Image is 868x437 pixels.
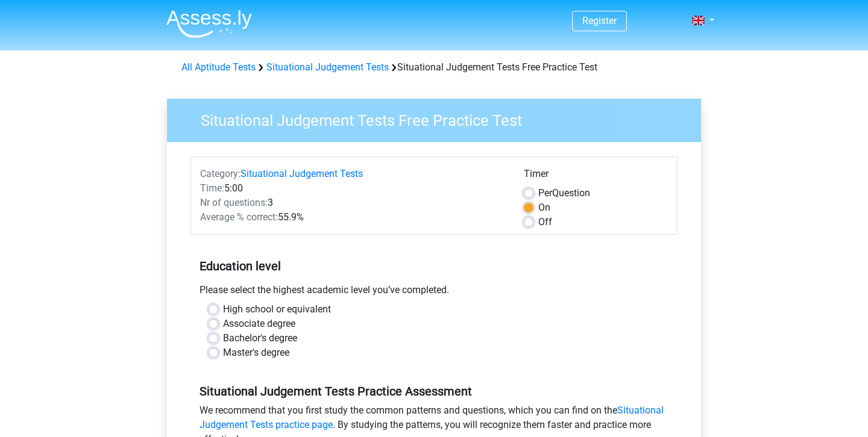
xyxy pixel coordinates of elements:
label: Question [538,186,590,200]
a: Register [582,15,617,26]
span: Time: [200,182,224,194]
img: Assessly [166,10,252,38]
div: Please select the highest academic level you’ve completed. [190,283,678,302]
h5: Situational Judgement Tests Practice Assessment [200,384,668,398]
a: All Aptitude Tests [181,61,256,73]
label: High school or equivalent [223,302,331,317]
label: Associate degree [223,317,295,331]
div: Timer [524,167,668,186]
span: Nr of questions: [200,197,268,208]
h3: Situational Judgement Tests Free Practice Test [186,107,692,130]
label: Bachelor's degree [223,331,297,346]
div: 3 [191,196,515,210]
label: Off [538,215,552,229]
div: 5:00 [191,181,515,196]
label: Master's degree [223,346,289,360]
a: Situational Judgement Tests [241,168,363,179]
a: Situational Judgement Tests [266,61,389,73]
div: Situational Judgement Tests Free Practice Test [177,60,691,75]
span: Average % correct: [200,211,278,223]
h5: Education level [200,254,668,278]
label: On [538,200,550,215]
span: Category: [200,168,241,179]
span: Per [538,187,552,199]
div: 55.9% [191,210,515,225]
